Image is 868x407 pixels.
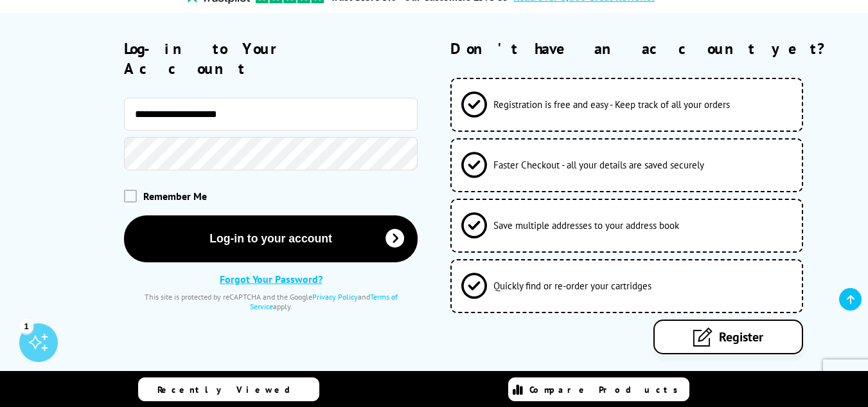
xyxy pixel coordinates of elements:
[493,219,679,231] span: Save multiple addresses to your address book
[508,377,689,401] a: Compare Products
[493,159,704,171] span: Faster Checkout - all your details are saved securely
[220,273,323,285] a: Forgot Your Password?
[493,98,730,111] span: Registration is free and easy - Keep track of all your orders
[138,377,319,401] a: Recently Viewed
[529,384,685,395] span: Compare Products
[450,39,842,59] h2: Don't have an account yet?
[653,320,803,354] a: Register
[124,215,418,262] button: Log-in to your account
[124,292,418,311] div: This site is protected by reCAPTCHA and the Google and apply.
[493,280,651,292] span: Quickly find or re-order your cartridges
[250,292,398,311] a: Terms of Service
[157,384,303,395] span: Recently Viewed
[719,329,763,345] span: Register
[143,190,207,203] span: Remember Me
[312,292,358,302] a: Privacy Policy
[19,319,33,333] div: 1
[124,39,418,78] h2: Log-in to Your Account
